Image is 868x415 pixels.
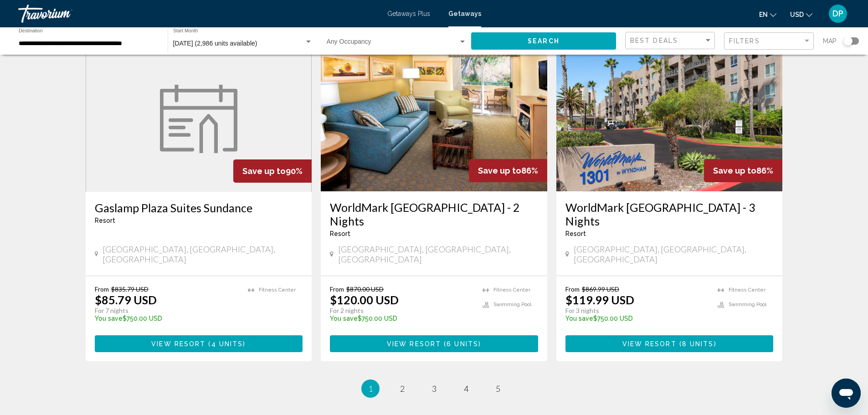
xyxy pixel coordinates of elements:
[387,340,441,348] span: View Resort
[387,10,430,17] a: Getaways Plus
[95,217,115,224] span: Resort
[330,200,538,228] a: WorldMark [GEOGRAPHIC_DATA] - 2 Nights
[330,307,473,315] p: For 2 nights
[321,46,547,191] img: A409I01X.jpg
[95,201,303,215] a: Gaslamp Plaza Suites Sundance
[469,159,547,182] div: 86%
[432,384,437,394] span: 3
[448,10,481,17] a: Getaways
[211,340,243,348] span: 4 units
[95,285,109,293] span: From
[565,315,709,322] p: $750.00 USD
[368,384,373,394] span: 1
[86,379,783,398] ul: Pagination
[826,4,850,23] button: User Menu
[790,8,812,21] button: Change currency
[729,287,765,293] span: Fitness Center
[111,285,149,293] span: $835.79 USD
[160,85,237,153] img: week.svg
[330,285,344,293] span: From
[338,244,538,264] span: [GEOGRAPHIC_DATA], [GEOGRAPHIC_DATA], [GEOGRAPHIC_DATA]
[330,293,399,307] p: $120.00 USD
[493,302,531,307] span: Swimming Pool
[724,32,814,51] button: Filter
[630,37,712,45] mat-select: Sort by
[729,302,766,307] span: Swimming Pool
[823,35,837,47] span: Map
[400,384,405,394] span: 2
[565,335,774,352] button: View Resort(8 units)
[574,244,774,264] span: [GEOGRAPHIC_DATA], [GEOGRAPHIC_DATA], [GEOGRAPHIC_DATA]
[151,340,205,348] span: View Resort
[565,293,634,307] p: $119.99 USD
[330,230,350,237] span: Resort
[565,307,709,315] p: For 3 nights
[18,5,378,23] a: Travorium
[565,315,593,322] span: You save
[330,335,538,352] button: View Resort(6 units)
[95,293,157,307] p: $85.79 USD
[95,315,123,322] span: You save
[478,166,521,175] span: Save up to
[832,9,843,18] span: DP
[565,285,580,293] span: From
[565,230,586,237] span: Resort
[330,315,358,322] span: You save
[95,315,239,322] p: $750.00 USD
[471,32,616,49] button: Search
[259,287,296,293] span: Fitness Center
[713,166,756,175] span: Save up to
[528,38,560,45] span: Search
[493,287,530,293] span: Fitness Center
[729,37,760,45] span: Filters
[103,244,303,264] span: [GEOGRAPHIC_DATA], [GEOGRAPHIC_DATA], [GEOGRAPHIC_DATA]
[582,285,619,293] span: $869.99 USD
[622,340,677,348] span: View Resort
[464,384,468,394] span: 4
[173,40,257,47] span: [DATE] (2,986 units available)
[447,340,478,348] span: 6 units
[759,8,776,21] button: Change language
[556,46,783,191] img: 7599E01X.jpg
[330,315,473,322] p: $750.00 USD
[759,11,768,18] span: en
[832,379,861,408] iframe: Button to launch messaging window
[441,340,481,348] span: ( )
[496,384,500,394] span: 5
[565,200,774,228] a: WorldMark [GEOGRAPHIC_DATA] - 3 Nights
[704,159,782,182] div: 86%
[682,340,714,348] span: 8 units
[790,11,804,18] span: USD
[630,37,678,44] span: Best Deals
[677,340,717,348] span: ( )
[205,340,246,348] span: ( )
[95,335,303,352] button: View Resort(4 units)
[346,285,384,293] span: $870.00 USD
[95,307,239,315] p: For 7 nights
[233,159,312,183] div: 90%
[242,166,286,176] span: Save up to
